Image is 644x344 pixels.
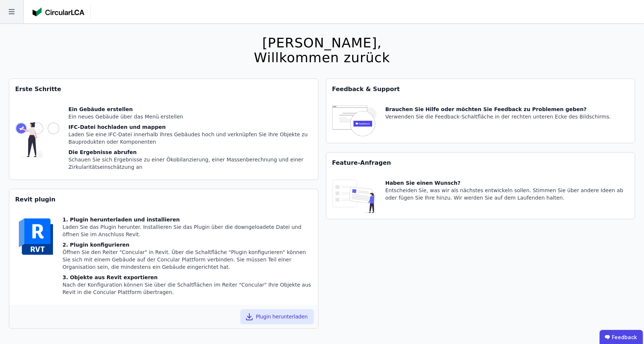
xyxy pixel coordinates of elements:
[9,189,318,210] div: Revit plugin
[68,131,312,146] div: Laden Sie eine IFC-Datei innerhalb Ihres Gebäudes hoch und verknüpfen Sie ihre Objekte zu Bauprod...
[63,248,312,271] div: Öffnen Sie den Reiter "Concular" in Revit. Über die Schaltfläche "Plugin konfigurieren" können Si...
[68,148,312,156] div: Die Ergebnisse abrufen
[240,309,314,324] button: Plugin herunterladen
[63,281,312,296] div: Nach der Konfiguration können Sie über die Schaltflächen im Reiter "Concular" Ihre Objekte aus Re...
[9,79,318,100] div: Erste Schritte
[63,241,312,248] div: 2. Plugin konfigurieren
[63,216,312,223] div: 1. Plugin herunterladen und installieren
[68,156,312,171] div: Schauen Sie sich Ergebnisse zu einer Ökobilanzierung, einer Massenberechnung und einer Zirkularit...
[15,106,60,174] img: getting_started_tile-DrF_GRSv.svg
[254,36,390,50] div: [PERSON_NAME],
[385,187,629,201] div: Entscheiden Sie, was wir als nächstes entwickeln sollen. Stimmen Sie über andere Ideen ab oder fü...
[68,123,312,131] div: IFC-Datei hochladen und mappen
[68,113,312,120] div: Ein neues Gebäude über das Menü erstellen
[326,79,635,100] div: Feedback & Support
[63,223,312,238] div: Laden Sie das Plugin herunter. Installieren Sie das Plugin über die downgeloadete Datei und öffne...
[254,50,390,65] div: Willkommen zurück
[332,106,377,137] img: feedback-icon-HCTs5lye.svg
[63,274,312,281] div: 3. Objekte aus Revit exportieren
[385,179,629,187] div: Haben Sie einen Wunsch?
[68,106,312,113] div: Ein Gebäude erstellen
[33,7,84,16] img: Concular
[15,216,57,257] img: revit-YwGVQcbs.svg
[385,113,611,120] div: Verwenden Sie die Feedback-Schaltfläche in der rechten unteren Ecke des Bildschirms.
[332,179,377,213] img: feature_request_tile-UiXE1qGU.svg
[326,153,635,173] div: Feature-Anfragen
[385,106,611,113] div: Brauchen Sie Hilfe oder möchten Sie Feedback zu Problemen geben?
